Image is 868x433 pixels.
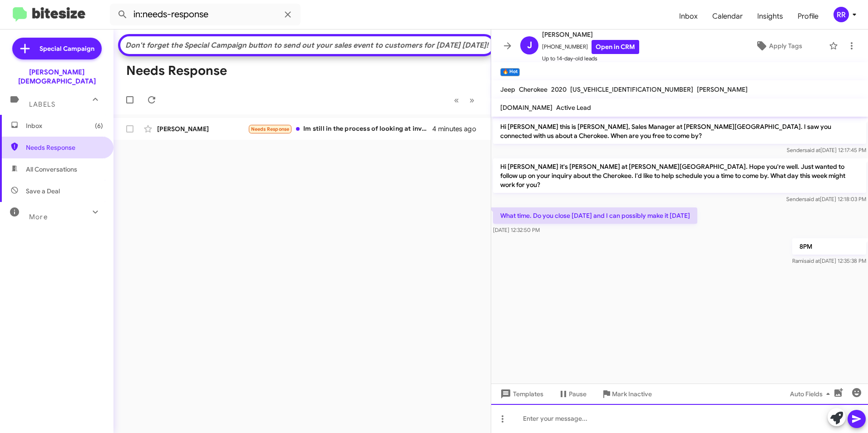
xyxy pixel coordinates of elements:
span: Needs Response [26,143,103,152]
div: [PERSON_NAME] [157,124,248,133]
span: Jeep [500,85,515,93]
span: [PERSON_NAME] [542,29,639,40]
span: Special Campaign [39,44,94,53]
p: What time. Do you close [DATE] and I can possibly make it [DATE] [493,207,697,224]
span: Save a Deal [26,187,60,196]
span: (6) [95,121,103,130]
span: [US_VEHICLE_IDENTIFICATION_NUMBER] [570,85,693,93]
div: Im still in the process of looking at inventory [248,124,432,134]
a: Calendar [705,3,750,30]
span: All Conversations [26,165,77,174]
span: said at [804,257,820,264]
span: Cherokee [519,85,547,93]
span: More [29,213,48,221]
span: [PERSON_NAME] [697,85,748,93]
span: Needs Response [251,126,290,132]
span: » [469,94,474,106]
span: J [527,38,532,53]
div: RR [833,7,849,22]
button: Pause [551,386,594,402]
nav: Page navigation example [449,91,480,109]
button: Apply Tags [732,38,824,54]
span: said at [804,196,820,202]
span: Apply Tags [769,38,802,54]
span: Sender [DATE] 12:17:45 PM [787,147,866,153]
div: 4 minutes ago [432,124,483,133]
span: [PHONE_NUMBER] [542,40,639,54]
span: Mark Inactive [612,386,652,402]
span: Templates [498,386,543,402]
small: 🔥 Hot [500,68,520,76]
input: Search [110,4,301,25]
a: Inbox [672,3,705,30]
h1: Needs Response [126,64,227,78]
button: Next [464,91,480,109]
span: Auto Fields [790,386,833,402]
span: [DOMAIN_NAME] [500,103,552,112]
a: Special Campaign [12,38,102,59]
button: Mark Inactive [594,386,659,402]
span: Pause [569,386,587,402]
button: Previous [449,91,464,109]
span: Inbox [26,121,103,130]
p: Hi [PERSON_NAME] it's [PERSON_NAME] at [PERSON_NAME][GEOGRAPHIC_DATA]. Hope you're well. Just wan... [493,158,866,193]
span: [DATE] 12:32:50 PM [493,226,540,233]
a: Profile [790,3,826,30]
span: 2020 [551,85,567,93]
p: Hi [PERSON_NAME] this is [PERSON_NAME], Sales Manager at [PERSON_NAME][GEOGRAPHIC_DATA]. I saw yo... [493,118,866,144]
div: Don't forget the Special Campaign button to send out your sales event to customers for [DATE] [DA... [125,41,489,50]
button: Templates [491,386,551,402]
span: said at [804,147,820,153]
a: Insights [750,3,790,30]
p: 8PM [792,238,866,255]
button: RR [826,7,858,22]
span: Labels [29,100,55,108]
span: Up to 14-day-old leads [542,54,639,63]
span: « [454,94,459,106]
span: Active Lead [556,103,591,112]
span: Rami [DATE] 12:35:38 PM [792,257,866,264]
a: Open in CRM [592,40,639,54]
button: Auto Fields [783,386,841,402]
span: Sender [DATE] 12:18:03 PM [786,196,866,202]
